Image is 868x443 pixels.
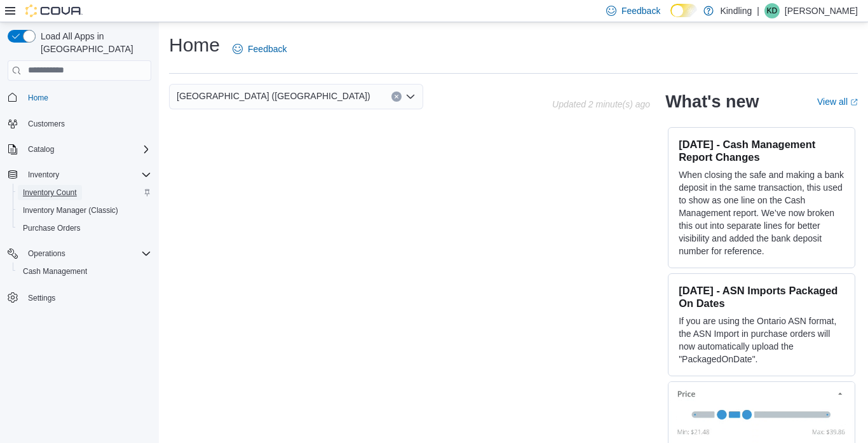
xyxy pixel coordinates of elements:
span: Purchase Orders [23,223,81,233]
button: Purchase Orders [13,219,156,237]
h1: Home [169,32,220,58]
span: Inventory Manager (Classic) [18,203,151,218]
span: Settings [23,289,151,305]
a: Feedback [227,36,292,62]
span: Customers [28,119,65,129]
p: If you are using the Ontario ASN format, the ASN Import in purchase orders will now automatically... [679,315,844,365]
span: Feedback [248,43,287,55]
span: Inventory Count [18,185,151,200]
span: Inventory Count [23,187,77,198]
nav: Complex example [8,83,151,340]
p: Kindling [720,3,752,18]
a: Inventory Manager (Classic) [18,203,123,218]
button: Inventory Count [13,184,156,201]
span: Catalog [28,144,54,154]
button: Inventory Manager (Classic) [13,201,156,219]
span: Inventory Manager (Classic) [23,205,118,215]
span: Inventory [23,167,151,182]
a: Settings [23,290,60,306]
img: Cova [25,4,83,17]
a: Customers [23,116,70,132]
span: Feedback [621,4,660,17]
button: Operations [3,245,156,262]
a: Purchase Orders [18,221,86,236]
span: Home [23,90,151,106]
p: When closing the safe and making a bank deposit in the same transaction, this used to show as one... [679,168,844,257]
svg: External link [850,99,858,106]
button: Inventory [3,166,156,184]
input: Dark Mode [670,4,697,17]
button: Clear input [391,92,402,102]
button: Cash Management [13,262,156,280]
a: Home [23,90,53,106]
span: Purchase Orders [18,221,151,236]
span: Cash Management [18,264,151,279]
button: Catalog [23,142,59,157]
p: | [757,3,759,18]
span: Load All Apps in [GEOGRAPHIC_DATA] [36,30,151,55]
h3: [DATE] - ASN Imports Packaged On Dates [679,284,844,310]
h3: [DATE] - Cash Management Report Changes [679,138,844,163]
span: KD [767,3,778,18]
button: Settings [3,288,156,306]
span: Cash Management [23,266,87,276]
button: Catalog [3,140,156,158]
span: Operations [28,249,65,259]
button: Customers [3,114,156,133]
span: [GEOGRAPHIC_DATA] ([GEOGRAPHIC_DATA]) [177,88,370,104]
button: Home [3,88,156,107]
button: Inventory [23,167,64,182]
button: Operations [23,246,71,261]
span: Customers [23,116,151,132]
h2: What's new [665,92,759,112]
div: Kate Dasti [764,3,780,18]
span: Home [28,93,48,103]
a: Inventory Count [18,185,82,200]
p: [PERSON_NAME] [785,3,858,18]
span: Inventory [28,170,59,180]
p: Updated 2 minute(s) ago [552,99,650,109]
span: Catalog [23,142,151,157]
a: Cash Management [18,264,92,279]
span: Operations [23,246,151,261]
button: Open list of options [405,92,416,102]
span: Settings [28,293,55,303]
a: View allExternal link [817,97,858,107]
